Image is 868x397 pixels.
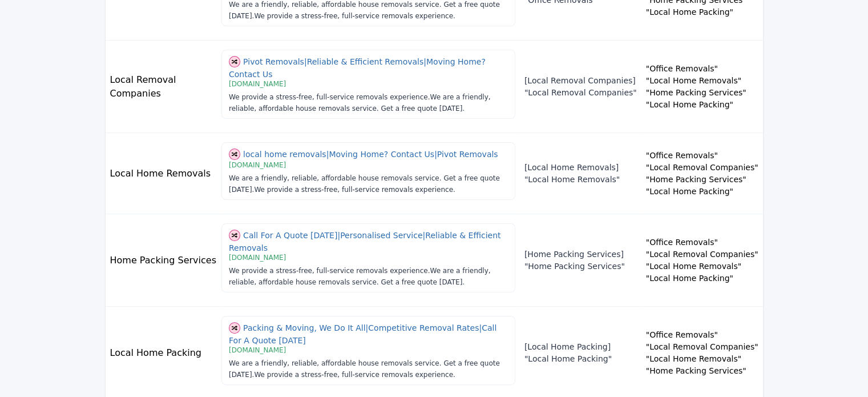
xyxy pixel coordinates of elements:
span: | [304,57,307,66]
span: We are a friendly, reliable, affordable house removals service. Get a free quote [DATE]. [229,1,500,20]
span: Show different combination [229,322,240,333]
span: | [337,231,340,240]
p: "Office Removals" [646,329,758,341]
span: Pivot Removals [243,57,307,66]
span: Competitive Removal Rates [368,323,482,332]
p: [Local Home Packing] [524,341,637,353]
span: | [366,323,369,332]
p: "Office Removals" [646,150,758,162]
td: Local Home Removals [106,133,221,214]
span: | [479,323,482,332]
span: [DOMAIN_NAME] [229,80,286,88]
p: "Home Packing Services" [646,174,758,186]
p: "Local Home Packing" [646,6,758,18]
p: "Home Packing Services" [646,365,758,377]
img: shuffle.svg [229,322,240,334]
span: We are a friendly, reliable, affordable house removals service. Get a free quote [DATE]. [229,359,500,379]
span: We provide a stress-free, full-service removals experience. [229,267,430,275]
img: shuffle.svg [229,56,240,67]
span: Personalised Service [340,231,425,240]
span: Packing & Moving, We Do It All [243,323,368,332]
span: [DOMAIN_NAME] [229,254,286,262]
span: Show different combination [229,230,240,240]
span: Pivot Removals [437,150,498,159]
p: "Local Removal Companies" [646,341,758,353]
span: | [422,231,425,240]
img: shuffle.svg [229,230,240,241]
span: We provide a stress-free, full-service removals experience. [254,371,455,379]
span: Show different combination [229,149,240,159]
span: [DOMAIN_NAME] [229,161,286,169]
p: [Local Removal Companies] [524,75,637,87]
p: "Local Removal Companies" [524,87,637,99]
span: Show different combination [229,56,240,67]
span: Call For A Quote [DATE] [243,231,340,240]
p: "Local Home Packing" [646,186,758,198]
span: | [423,57,426,66]
p: "Local Removal Companies" [646,248,758,260]
span: Reliable & Efficient Removals [307,57,426,66]
img: shuffle.svg [229,149,240,160]
p: "Local Home Removals" [524,174,637,186]
span: | [326,150,329,159]
p: "Local Home Packing" [646,272,758,284]
td: Home Packing Services [106,214,221,307]
p: "Local Home Removals" [646,260,758,272]
td: Local Removal Companies [106,41,221,133]
span: | [434,150,437,159]
p: "Local Removal Companies" [646,162,758,174]
p: "Home Packing Services" [524,260,637,272]
span: We provide a stress-free, full-service removals experience. [229,93,430,101]
p: "Office Removals" [646,63,758,75]
span: We provide a stress-free, full-service removals experience. [254,186,455,194]
p: [Home Packing Services] [524,248,637,260]
span: Moving Home? Contact Us [329,150,437,159]
p: "Home Packing Services" [646,87,758,99]
span: We are a friendly, reliable, affordable house removals service. Get a free quote [DATE]. [229,174,500,194]
span: [DOMAIN_NAME] [229,346,286,354]
p: "Local Home Packing" [646,99,758,111]
p: "Local Home Removals" [646,353,758,365]
p: "Office Removals" [646,236,758,248]
p: [Local Home Removals] [524,162,637,174]
p: "Local Home Packing" [524,353,637,365]
span: We provide a stress-free, full-service removals experience. [254,12,455,20]
span: local home removals [243,150,329,159]
p: "Local Home Removals" [646,75,758,87]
